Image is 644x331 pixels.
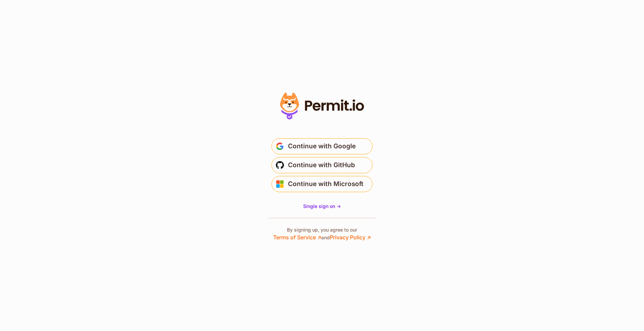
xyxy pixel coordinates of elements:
span: Continue with GitHub [288,160,355,171]
button: Continue with GitHub [271,157,373,173]
span: Continue with Microsoft [288,179,363,189]
button: Continue with Google [271,138,373,154]
button: Continue with Microsoft [271,176,373,192]
a: Privacy Policy ↗ [330,234,371,241]
p: By signing up, you agree to our and [273,227,371,241]
a: Terms of Service ↗ [273,234,321,241]
span: Continue with Google [288,141,356,152]
a: Single sign on -> [303,203,341,210]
